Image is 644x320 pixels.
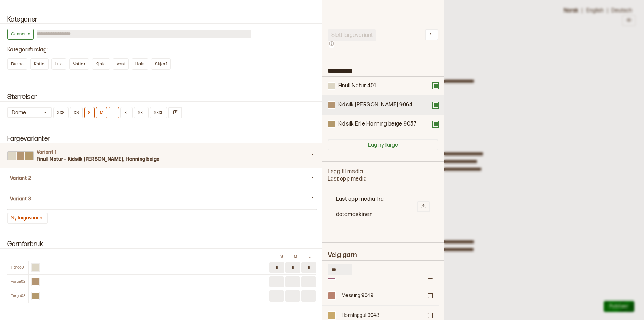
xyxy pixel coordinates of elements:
button: Dame [7,107,52,118]
button: S [84,107,95,118]
div: Kidsilk [PERSON_NAME] 9064 [322,96,444,115]
span: Kofte [34,62,45,67]
div: Messing 9049 [342,292,423,299]
span: Skjerf [155,62,167,67]
button: XL [120,107,133,118]
div: Kidsilk [PERSON_NAME] 9064 [338,102,413,109]
button: M [96,107,107,118]
svg: Endre størrelser [173,110,178,115]
div: Finull Natur 401 [338,82,376,90]
div: Farge 03 [7,294,28,298]
span: x [26,31,30,38]
span: Bukse [11,62,24,67]
span: Hals [135,62,144,67]
h3: Finull Natur – Kidsilk [PERSON_NAME], Honning beige [37,156,309,163]
div: S [276,254,288,259]
button: XS [70,107,83,118]
div: Finull Natur 401 [322,77,444,96]
h4: Variant 2 [10,175,309,182]
div: Kidsilk Erle Honning beige 9057 [322,115,444,134]
button: Lag ny farge [328,139,438,150]
div: Legg til media Last opp media [328,168,438,231]
h2: Last opp media fra datamaskinen [336,192,417,222]
button: Endre størrelser [168,107,182,118]
button: L [109,107,119,118]
div: Kidsilk Erle Honning beige 9057 [338,121,416,128]
button: XXXL [150,107,167,118]
div: Honninggul 9048 [342,312,423,319]
h4: Variant 3 [10,195,309,202]
button: Ny fargevariant [7,213,48,224]
button: Slett fargevariant [328,29,376,41]
h4: Variant 1 [37,149,309,156]
div: Farge 01 [7,265,28,270]
h2: Velg garn [328,251,438,259]
span: Votter [73,62,85,67]
div: M [289,254,302,259]
button: XXS [53,107,69,118]
div: L [303,254,316,259]
span: Lue [55,62,63,67]
span: Genser [11,32,26,37]
div: Farge 02 [7,279,28,284]
button: XXL [134,107,149,118]
div: Kategoriforslag : [7,47,316,54]
span: Kjole [96,62,106,67]
span: Vest [117,62,125,67]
